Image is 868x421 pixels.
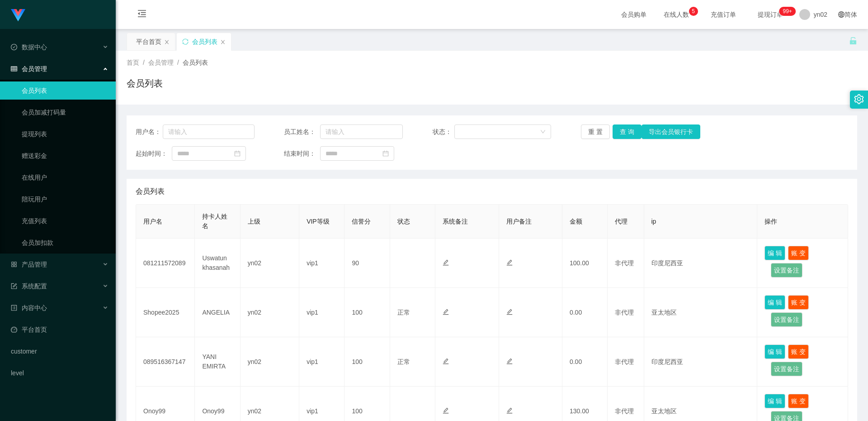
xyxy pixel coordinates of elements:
span: 持卡人姓名 [202,213,227,230]
td: 亚太地区 [644,288,758,337]
span: 会员管理 [148,59,174,66]
a: 会员加减打码量 [22,103,108,121]
i: 图标: table [11,66,17,72]
i: 图标: close [220,39,226,45]
span: 用户名 [143,218,162,225]
i: 图标: edit [443,309,449,315]
a: customer [11,342,108,360]
a: 陪玩用户 [22,190,108,208]
span: 代理 [615,218,627,225]
span: 在线人数 [659,11,693,18]
span: 用户名： [136,127,163,137]
sup: 270 [779,7,795,16]
span: 提现订单 [753,11,788,18]
p: 5 [692,7,695,16]
td: 100 [344,337,390,387]
td: 081211572089 [136,239,195,288]
td: yn02 [241,288,299,337]
button: 设置备注 [771,362,802,376]
i: 图标: form [11,283,17,289]
button: 账 变 [788,246,809,260]
i: 图标: edit [506,358,513,364]
i: 图标: check-circle-o [11,44,17,50]
span: 内容中心 [11,304,47,311]
span: 会员列表 [183,59,208,66]
span: 非代理 [615,407,634,415]
a: 提现列表 [22,125,108,143]
span: 产品管理 [11,261,47,268]
i: 图标: edit [506,407,513,414]
span: VIP等级 [307,218,330,225]
td: 0.00 [562,288,608,337]
button: 账 变 [788,394,809,408]
span: 系统配置 [11,282,47,290]
i: 图标: setting [854,94,864,104]
i: 图标: edit [443,407,449,414]
div: 平台首页 [136,33,161,50]
button: 设置备注 [771,312,802,327]
i: 图标: appstore-o [11,261,17,268]
span: 首页 [127,59,139,66]
a: 在线用户 [22,168,108,187]
i: 图标: edit [506,309,513,315]
a: 图标: dashboard平台首页 [11,321,108,339]
button: 编 辑 [764,295,785,310]
td: 印度尼西亚 [644,239,758,288]
span: 正常 [397,309,410,316]
td: 100 [344,288,390,337]
a: level [11,364,108,382]
i: 图标: profile [11,305,17,311]
span: 非代理 [615,259,634,267]
i: 图标: down [540,129,546,135]
td: ANGELIA [195,288,240,337]
span: 系统备注 [443,218,468,225]
span: 状态： [433,127,455,137]
i: 图标: global [838,11,844,18]
i: 图标: calendar [382,150,389,157]
a: 充值列表 [22,212,108,230]
a: 会员加扣款 [22,234,108,252]
td: yn02 [241,239,299,288]
td: vip1 [299,239,344,288]
span: 非代理 [615,309,634,316]
i: 图标: edit [443,358,449,364]
div: 会员列表 [192,33,217,50]
td: Shopee2025 [136,288,195,337]
span: 用户备注 [506,218,532,225]
input: 请输入 [320,124,403,139]
button: 编 辑 [764,344,785,359]
span: 非代理 [615,358,634,365]
button: 账 变 [788,295,809,310]
button: 编 辑 [764,394,785,408]
i: 图标: sync [182,38,189,45]
td: 0.00 [562,337,608,387]
span: 会员管理 [11,65,47,72]
span: 数据中心 [11,43,47,51]
a: 会员列表 [22,81,108,100]
td: vip1 [299,288,344,337]
button: 查 询 [613,124,642,139]
button: 编 辑 [764,246,785,260]
td: Uswatun khasanah [195,239,240,288]
input: 请输入 [163,124,255,139]
td: 印度尼西亚 [644,337,758,387]
td: 089516367147 [136,337,195,387]
span: / [143,59,145,66]
span: 金额 [570,218,582,225]
span: 正常 [397,358,410,365]
td: 100.00 [562,239,608,288]
td: YANI EMIRTA [195,337,240,387]
span: 会员列表 [136,186,165,197]
span: / [177,59,179,66]
span: ip [651,218,656,225]
td: 90 [344,239,390,288]
button: 账 变 [788,344,809,359]
i: 图标: edit [506,259,513,266]
span: 信誉分 [352,218,371,225]
span: 结束时间： [284,149,320,158]
span: 员工姓名： [284,127,320,137]
button: 重 置 [581,124,610,139]
i: 图标: unlock [849,37,857,45]
i: 图标: close [164,39,170,45]
h1: 会员列表 [127,77,163,90]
